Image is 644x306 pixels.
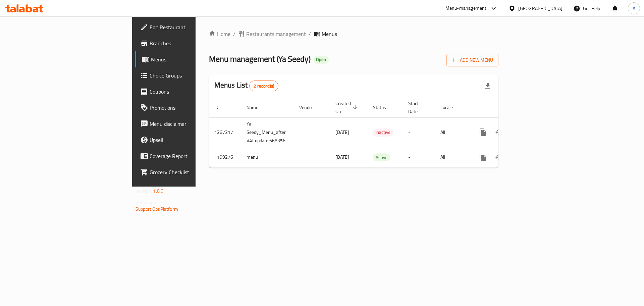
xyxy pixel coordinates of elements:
[373,154,390,161] span: Active
[452,56,493,64] span: Add New Menu
[309,30,311,38] li: /
[335,153,349,161] span: [DATE]
[135,132,240,148] a: Upsell
[214,103,227,111] span: ID
[135,164,240,180] a: Grocery Checklist
[335,128,349,137] span: [DATE]
[153,187,163,195] span: 1.0.0
[299,103,322,111] span: Vendor
[440,103,462,111] span: Locale
[150,88,234,96] span: Coupons
[475,124,491,140] button: more
[151,55,234,63] span: Menus
[373,103,395,111] span: Status
[435,117,470,147] td: All
[135,148,240,164] a: Coverage Report
[150,136,234,144] span: Upsell
[335,99,360,115] span: Created On
[445,4,487,12] div: Menu-management
[136,198,166,207] span: Get support on:
[322,30,337,38] span: Menus
[633,5,635,12] span: A
[135,51,240,67] a: Menus
[135,19,240,35] a: Edit Restaurant
[209,51,311,66] span: Menu management ( Ya Seedy )
[135,84,240,100] a: Coupons
[209,97,545,168] table: enhanced table
[150,39,234,47] span: Branches
[136,187,152,195] span: Version:
[475,149,491,165] button: more
[150,120,234,128] span: Menu disclaimer
[408,99,427,115] span: Start Date
[491,124,507,140] button: Change Status
[135,67,240,84] a: Choice Groups
[241,147,294,167] td: menu
[135,116,240,132] a: Menu disclaimer
[136,205,178,213] a: Support.OpsPlatform
[246,30,306,38] span: Restaurants management
[150,104,234,112] span: Promotions
[491,149,507,165] button: Change Status
[250,83,278,89] span: 2 record(s)
[247,103,267,111] span: Name
[135,100,240,116] a: Promotions
[518,5,562,12] div: [GEOGRAPHIC_DATA]
[150,71,234,80] span: Choice Groups
[403,117,435,147] td: -
[480,78,496,94] div: Export file
[470,97,545,118] th: Actions
[249,81,278,91] div: Total records count
[435,147,470,167] td: All
[135,35,240,51] a: Branches
[214,80,278,91] h2: Menus List
[313,57,329,62] span: Open
[403,147,435,167] td: -
[150,152,234,160] span: Coverage Report
[150,23,234,31] span: Edit Restaurant
[238,30,306,38] a: Restaurants management
[313,56,329,64] div: Open
[446,54,498,66] button: Add New Menu
[373,129,393,136] span: Inactive
[209,30,498,38] nav: breadcrumb
[150,168,234,176] span: Grocery Checklist
[241,117,294,147] td: Ya Seedy_Menu_after VAT update 668356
